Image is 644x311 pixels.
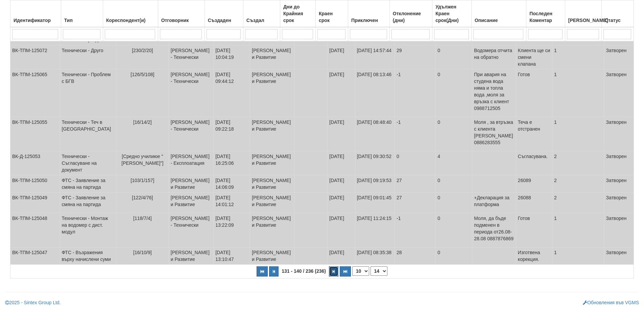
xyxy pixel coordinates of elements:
select: Страница номер [371,266,387,276]
td: 27 [395,193,436,213]
span: [118/7/4] [133,216,152,221]
td: [DATE] [328,193,355,213]
td: [DATE] [328,247,355,265]
td: [PERSON_NAME] и Развитие [250,45,294,69]
td: -1 [395,117,436,151]
th: Отговорник: No sort applied, activate to apply an ascending sort [158,0,205,27]
td: 27 [395,175,436,193]
td: [PERSON_NAME] - Технически [169,69,213,117]
td: Затворен [604,69,634,117]
td: 0 [436,175,472,193]
td: Затворен [604,45,634,69]
td: [DATE] 11:24:15 [355,213,395,247]
span: Клиента ще си смени клапана [518,48,550,67]
td: -1 [395,213,436,247]
td: [DATE] [328,175,355,193]
p: При авария на студена вода няма и топла вода ,моля за връзка с клиент 0988712505 [474,71,514,112]
td: [DATE] 14:57:44 [355,45,395,69]
td: [DATE] 08:13:46 [355,69,395,117]
span: 131 - 140 / 236 (236) [280,268,328,274]
th: Брой Файлове: No sort applied, activate to apply an ascending sort [565,0,601,27]
td: [PERSON_NAME] и Развитие [250,175,294,193]
td: Затворен [604,175,634,193]
td: 1 [552,69,604,117]
td: Затворен [604,247,634,265]
td: [DATE] 09:30:52 [355,151,395,175]
th: Приключен: No sort applied, activate to apply an ascending sort [348,0,389,27]
td: ВК-ТПМ-125055 [10,117,60,151]
td: -1 [395,69,436,117]
td: [PERSON_NAME] и Развитие [250,193,294,213]
span: Готов [518,216,530,221]
div: Отклонение (дни) [391,9,431,25]
td: [PERSON_NAME] - Технически [169,45,213,69]
td: [PERSON_NAME] и Развитие [169,175,213,193]
span: [230/2/20] [132,48,153,53]
td: Технически - Теч в [GEOGRAPHIC_DATA] [60,117,116,151]
td: ФТС - Заявление за смяна на партида [60,193,116,213]
td: ФТС - Възражения върху начислени суми [60,247,116,265]
td: 29 [395,45,436,69]
th: Идентификатор: No sort applied, activate to apply an ascending sort [10,0,61,27]
td: [DATE] 09:19:53 [355,175,395,193]
div: Дни до Крайния срок [282,2,314,25]
span: [103/1/157] [130,178,154,183]
a: Обновления във VGMS [583,300,639,305]
td: [PERSON_NAME] и Развитие [250,213,294,247]
span: 26089 [518,178,531,183]
span: Съгласувана. [518,154,548,159]
span: Готов [518,72,530,77]
td: [PERSON_NAME] и Развитие [169,247,213,265]
td: ВК-ТПМ-125047 [10,247,60,265]
td: Затворен [604,193,634,213]
div: Последен Коментар [528,9,563,25]
td: [PERSON_NAME] и Развитие [250,247,294,265]
p: Водомера отчита на обратно [474,47,514,61]
th: Създал: No sort applied, activate to apply an ascending sort [243,0,280,27]
td: 0 [436,45,472,69]
td: Затворен [604,117,634,151]
span: [126/5/108] [130,72,154,77]
td: [DATE] 14:06:09 [214,175,250,193]
div: Кореспондент(и) [105,16,156,25]
div: Отговорник [160,16,203,25]
td: [DATE] [328,213,355,247]
span: [Средно училиюе "[PERSON_NAME]"] [121,154,163,166]
button: Първа страница [257,266,268,276]
td: 28 [395,247,436,265]
span: [122/4/76] [132,195,153,200]
td: [DATE] [328,69,355,117]
td: 1 [552,45,604,69]
td: 2 [552,151,604,175]
td: [DATE] 09:44:12 [214,69,250,117]
div: Тип [63,16,101,25]
td: [DATE] 10:04:19 [214,45,250,69]
td: [DATE] 16:25:06 [214,151,250,175]
td: Затворен [604,151,634,175]
span: [16/14/2] [133,119,152,125]
td: ВК-ТПМ-125072 [10,45,60,69]
button: Следваща страница [329,266,338,276]
td: Технически - Друго [60,45,116,69]
td: 0 [436,69,472,117]
td: 2 [552,175,604,193]
span: Изготвена корекция. [518,250,540,262]
span: 26088 [518,195,531,200]
span: [16/10/9] [133,250,152,255]
div: Описание [473,16,524,25]
th: Статус: No sort applied, activate to apply an ascending sort [601,0,634,27]
td: [PERSON_NAME] - Експлоатация [169,151,213,175]
td: [DATE] 09:22:18 [214,117,250,151]
td: ВК-ТПМ-125048 [10,213,60,247]
span: Теча е отстранен [518,119,540,132]
th: Краен срок: No sort applied, activate to apply an ascending sort [316,0,348,27]
td: ВК-ТПМ-125049 [10,193,60,213]
td: ВК-ТПМ-125065 [10,69,60,117]
td: [DATE] 09:01:45 [355,193,395,213]
td: [PERSON_NAME] и Развитие [250,69,294,117]
td: 1 [552,247,604,265]
div: [PERSON_NAME] [567,16,600,25]
td: [PERSON_NAME] - Технически [169,117,213,151]
td: Технически - Проблем с БГВ [60,69,116,117]
td: [PERSON_NAME] и Развитие [169,193,213,213]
